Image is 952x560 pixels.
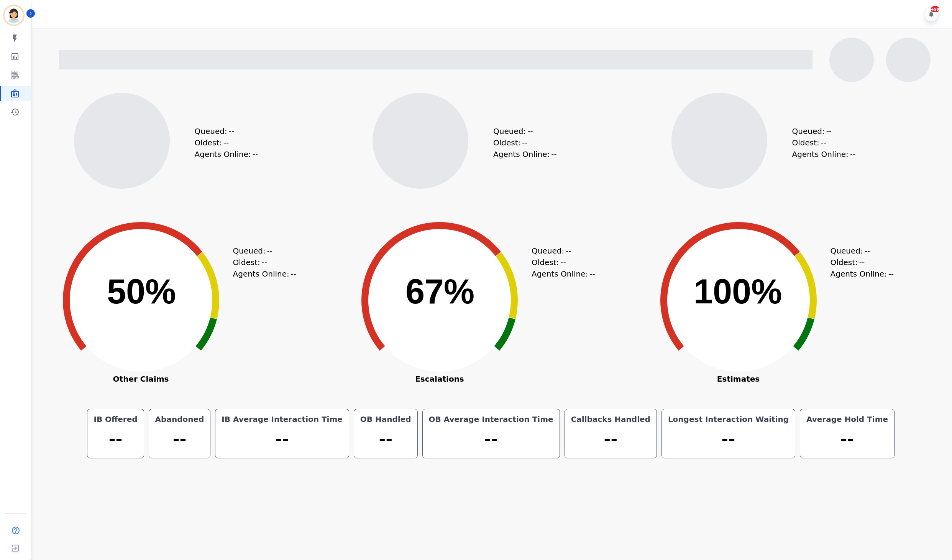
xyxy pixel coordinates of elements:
div: Oldest: [831,257,888,268]
div: OB Handled [359,414,413,425]
span: -- [262,257,267,268]
span: -- [821,137,826,148]
div: -- [570,425,652,453]
div: Oldest: [493,137,551,148]
img: Bordered avatar [5,6,23,25]
div: -- [359,425,413,453]
div: Queued: [233,245,291,257]
text: 67% [405,272,474,311]
div: Agents Online: [792,148,857,160]
span: -- [527,125,533,137]
span: -- [826,125,832,137]
span: -- [850,148,855,160]
div: OB Average Interaction Time [427,414,555,425]
div: -- [805,425,890,453]
span: -- [229,125,234,137]
div: Queued: [532,245,589,257]
span: -- [566,245,571,257]
span: Other Claims [45,375,237,383]
div: -- [666,425,790,453]
div: -- [427,425,555,453]
div: Agents Online: [532,268,597,280]
div: Oldest: [792,137,850,148]
div: Agents Online: [195,148,260,160]
span: -- [589,268,595,280]
span: -- [888,268,894,280]
span: Escalations [344,375,535,383]
div: Oldest: [195,137,252,148]
div: -- [220,425,344,453]
span: -- [291,268,296,280]
div: IB Offered [92,414,139,425]
div: Longest Interaction Waiting [666,414,790,425]
div: Abandoned [154,414,206,425]
div: IB Average Interaction Time [220,414,344,425]
div: -- [154,425,206,453]
div: Oldest: [233,257,291,268]
span: -- [865,245,870,257]
span: -- [551,148,556,160]
div: Agents Online: [233,268,298,280]
div: Queued: [493,125,551,137]
div: Average Hold Time [805,414,890,425]
div: Queued: [831,245,888,257]
div: Agents Online: [831,268,896,280]
span: -- [859,257,865,268]
span: -- [560,257,566,268]
span: Estimates [643,375,834,383]
span: -- [522,137,527,148]
div: Queued: [195,125,252,137]
div: Queued: [792,125,850,137]
div: +99 [931,6,939,12]
div: -- [92,425,139,453]
div: Oldest: [532,257,589,268]
span: -- [223,137,229,148]
span: -- [267,245,272,257]
div: Agents Online: [493,148,558,160]
div: Callbacks Handled [570,414,652,425]
text: 50% [107,272,176,311]
text: 100% [694,272,782,311]
span: -- [253,148,258,160]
